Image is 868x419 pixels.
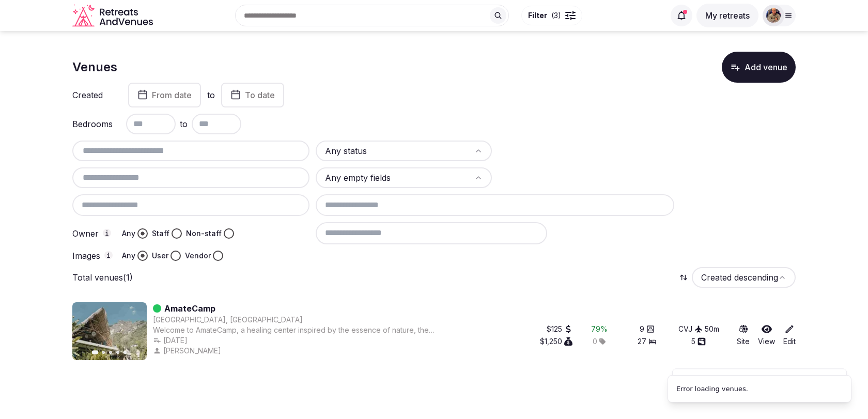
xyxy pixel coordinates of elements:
[123,351,127,354] button: Go to slide 5
[104,251,113,259] button: Images
[638,336,646,347] span: 27
[540,336,572,347] button: $1,250
[72,302,147,360] img: Featured image for AmateCamp
[122,228,135,239] label: Any
[521,6,582,25] button: Filter(3)
[593,336,597,347] span: 0
[152,90,192,100] span: From date
[696,4,758,27] button: My retreats
[152,228,169,239] label: Staff
[737,324,750,347] a: Site
[783,324,796,347] a: Edit
[705,324,719,334] button: 50m
[72,4,155,27] svg: Retreats and Venues company logo
[72,120,114,128] label: Bedrooms
[153,335,188,346] button: [DATE]
[528,10,547,21] span: Filter
[691,336,706,347] button: 5
[128,83,201,107] button: From date
[152,251,168,261] label: User
[72,272,133,283] p: Total venues (1)
[185,251,211,261] label: Vendor
[722,52,796,83] button: Add venue
[245,90,275,100] span: To date
[116,351,119,354] button: Go to slide 4
[164,302,215,315] a: AmateCamp
[678,324,703,334] button: CVJ
[766,8,781,23] img: julen
[640,324,655,334] button: 9
[758,324,775,347] a: View
[638,336,657,347] button: 27
[591,324,608,334] button: 79%
[103,229,111,237] button: Owner
[221,83,284,107] button: To date
[696,10,758,21] a: My retreats
[705,324,719,334] div: 50 m
[207,89,215,101] label: to
[180,118,188,130] span: to
[72,251,114,260] label: Images
[547,324,572,334] button: $125
[153,346,223,356] button: [PERSON_NAME]
[109,351,112,354] button: Go to slide 3
[72,58,117,76] h1: Venues
[640,324,644,334] span: 9
[72,229,114,238] label: Owner
[676,384,748,394] div: Error loading venues.
[92,350,99,354] button: Go to slide 1
[153,325,455,335] div: Welcome to AmateCamp, a healing center inspired by the essence of nature, the elements, and the f...
[186,228,222,239] label: Non-staff
[551,10,561,21] span: ( 3 )
[122,251,135,261] label: Any
[591,324,608,334] div: 79 %
[153,315,303,325] button: [GEOGRAPHIC_DATA], [GEOGRAPHIC_DATA]
[72,4,155,27] a: Visit the homepage
[72,91,114,99] label: Created
[102,351,105,354] button: Go to slide 2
